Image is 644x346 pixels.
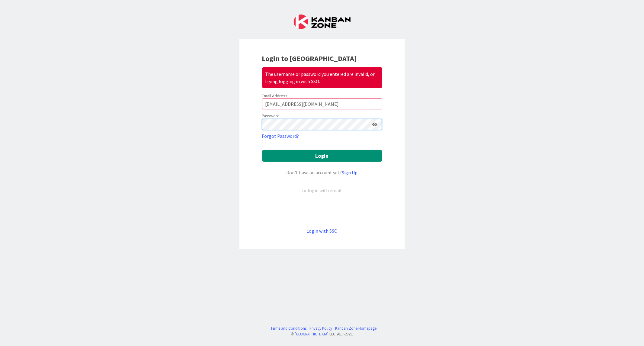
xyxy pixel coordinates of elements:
a: Login with SSO [306,228,338,234]
a: Forgot Password? [262,132,299,140]
button: Login [262,150,382,162]
div: © LLC 2017- 2025 . [268,331,376,337]
iframe: Kirjaudu Google-tilillä -painike [259,204,385,217]
b: Login to [GEOGRAPHIC_DATA] [262,54,357,63]
div: The username or password you entered are invalid, or trying logging in with SSO. [262,67,382,88]
label: Email Address [262,93,288,99]
a: Kanban Zone Homepage [335,325,376,331]
img: Kanban Zone [294,15,351,29]
a: Privacy Policy [309,325,332,331]
a: [GEOGRAPHIC_DATA] [295,331,329,336]
a: Terms and Conditions [271,325,306,331]
label: Password [262,113,280,119]
div: Don’t have an account yet? [262,169,382,176]
a: Sign Up [342,170,358,176]
div: or login with email [301,187,343,194]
